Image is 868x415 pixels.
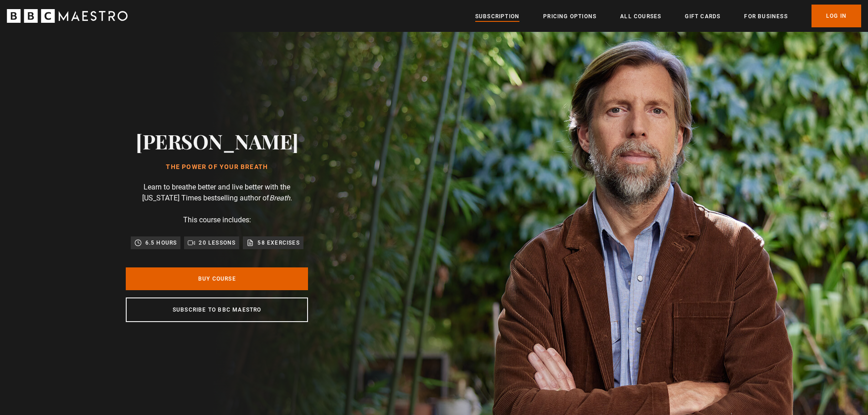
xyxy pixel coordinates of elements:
a: For business [744,12,787,21]
p: 58 exercises [257,238,299,247]
nav: Primary [475,5,861,27]
svg: BBC Maestro [7,9,128,23]
a: All Courses [620,12,661,21]
a: Subscribe to BBC Maestro [126,297,308,322]
p: Learn to breathe better and live better with the [US_STATE] Times bestselling author of . [126,182,308,204]
i: Breath [269,194,290,202]
h2: [PERSON_NAME] [136,129,298,153]
a: Subscription [475,12,519,21]
p: This course includes: [183,215,251,225]
a: Pricing Options [543,12,596,21]
a: Buy Course [126,267,308,290]
a: Gift Cards [685,12,720,21]
h1: The Power of Your Breath [136,164,298,171]
a: Log In [812,5,861,27]
p: 6.5 hours [145,238,177,247]
p: 20 lessons [199,238,236,247]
